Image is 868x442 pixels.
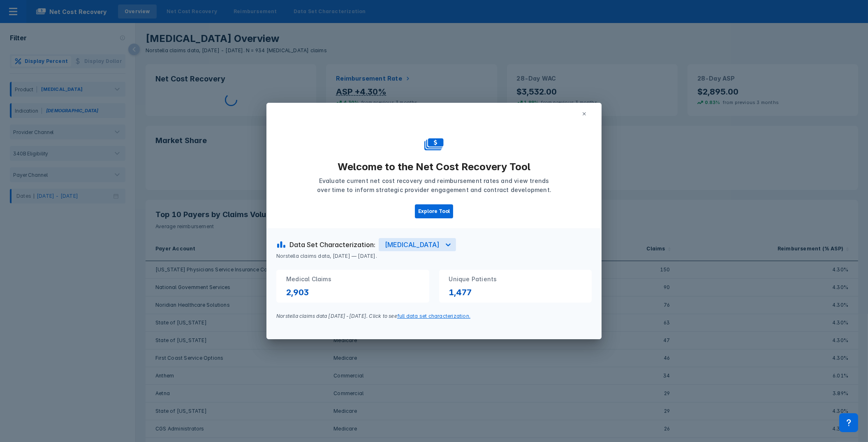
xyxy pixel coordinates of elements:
[449,287,582,298] p: 1,477
[338,161,530,173] p: Welcome to the Net Cost Recovery Tool
[449,271,582,287] p: Unique Patients
[397,313,470,319] a: full data set characterization.
[385,240,440,250] div: [MEDICAL_DATA]
[286,287,419,298] p: 2,903
[289,240,375,250] div: Data Set Characterization:
[276,312,602,320] div: Norstella claims data [DATE]-[DATE]. Click to see
[415,204,454,218] button: Explore Tool
[316,176,552,194] p: Evaluate current net cost recovery and reimbursement rates and view trends over time to inform st...
[839,413,858,432] div: Contact Support
[276,251,602,260] div: Norstella claims data, [DATE] — [DATE].
[286,271,419,287] p: Medical Claims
